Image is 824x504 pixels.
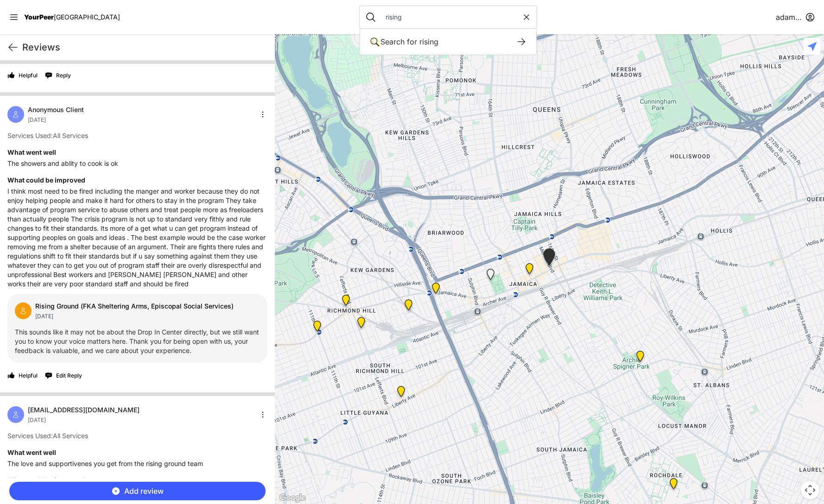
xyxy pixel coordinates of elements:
[7,476,267,485] h4: What could be improved
[355,317,367,332] div: Main Site
[541,248,557,269] div: Jamaica DYCD Youth Drop-in Center - Safe Space (grey door between Tabernacle of Prayer and Hot Po...
[22,41,267,54] h1: Reviews
[7,148,267,157] h4: What went well
[56,72,71,79] span: Reply
[277,492,308,504] a: Open this area in Google Maps (opens a new window)
[395,386,407,401] div: Richmond Hill Center, Main Office
[28,416,139,424] div: [DATE]
[634,351,646,365] div: Rising Scholars
[776,12,802,23] span: adamabard
[801,481,819,499] button: Map camera controls
[311,321,323,335] div: Richmond Hill
[7,159,267,168] p: The showers and ablity to cook is ok
[56,372,82,379] span: Edit Reply
[54,13,120,21] span: [GEOGRAPHIC_DATA]
[28,116,84,124] div: [DATE]
[776,12,815,23] button: adamabard
[35,313,234,320] div: [DATE]
[380,13,522,22] input: Search
[7,132,53,139] span: Services Used:
[45,68,71,83] button: Reply
[419,37,438,46] span: rising
[24,14,120,20] a: YourPeer[GEOGRAPHIC_DATA]
[340,295,352,309] div: Richmond Hill
[7,368,38,383] button: Helpful
[19,372,38,379] span: Helpful
[485,269,496,283] div: Queens (Rufus King Park)
[24,13,54,21] span: YourPeer
[430,283,442,297] div: Van Wyck Residential Treatment Program
[45,368,82,383] button: Edit Reply
[7,68,38,83] button: Helpful
[7,176,267,185] h4: What could be improved
[277,492,308,504] img: Google
[7,431,267,441] p: All Services
[28,105,84,114] span: Anonymous Client
[124,485,164,497] span: Add review
[403,299,414,314] div: Richmond Hill Medically Assisted Treatment and Recovery Center, Samaritan Daytop Village
[19,72,38,79] span: Helpful
[7,448,267,457] h4: What went well
[7,131,267,140] p: All Services
[28,405,139,415] span: [EMAIL_ADDRESS][DOMAIN_NAME]
[7,459,267,468] p: The love and supportivenes you get from the rising ground team
[380,37,417,46] span: Search for
[35,302,234,311] div: Rising Ground (FKA Sheltering Arms, Episcopal Social Services)
[7,187,267,289] p: I think most need to be fired including the manger and worker because they do not enjoy helping p...
[7,432,53,440] span: Services Used:
[524,263,535,278] div: Jamaica Site - Main Office
[15,328,260,355] p: This sounds like it may not be about the Drop In Center directly, but we still want you to know y...
[9,482,266,500] button: Add review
